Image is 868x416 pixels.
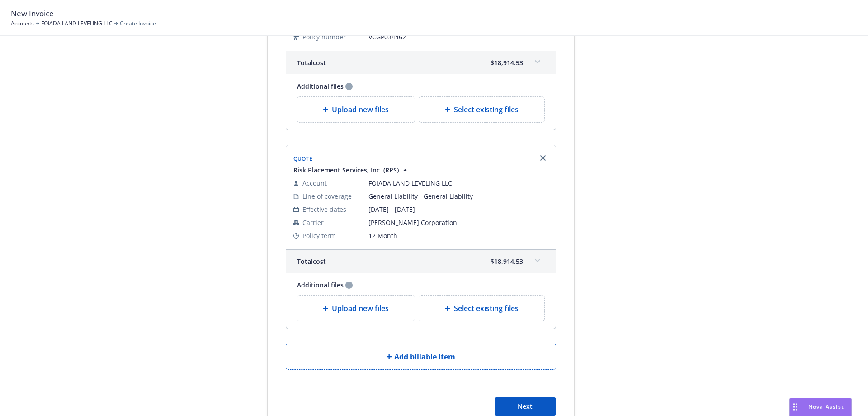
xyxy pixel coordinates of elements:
[302,218,324,227] span: Carrier
[297,58,326,67] span: Total cost
[293,165,410,175] button: Risk Placement Services, Inc. (RPS)
[286,51,556,74] div: Totalcost$18,914.53
[495,397,556,416] button: Next
[368,205,548,214] span: [DATE] - [DATE]
[11,19,34,28] a: Accounts
[419,96,545,123] div: Select existing files
[286,250,556,273] div: Totalcost$18,914.53
[297,81,344,91] span: Additional files
[368,231,548,240] span: 12 Month
[789,398,852,416] button: Nova Assist
[419,295,545,321] div: Select existing files
[454,303,519,314] span: Select existing files
[302,231,336,240] span: Policy term
[491,58,523,67] span: $18,914.53
[368,178,548,188] span: FOIADA LAND LEVELING LLC
[808,403,844,411] span: Nova Assist
[120,19,156,28] span: Create Invoice
[302,191,352,201] span: Line of coverage
[454,104,519,115] span: Select existing files
[297,280,344,290] span: Additional files
[332,104,389,115] span: Upload new files
[11,8,54,19] span: New Invoice
[394,351,455,362] span: Add billable item
[368,191,548,201] span: General Liability - General Liability
[368,218,548,227] span: [PERSON_NAME] Corporation
[368,32,548,42] span: VCGP034462
[297,96,415,123] div: Upload new files
[302,178,327,188] span: Account
[491,257,523,266] span: $18,914.53
[332,303,389,314] span: Upload new files
[297,257,326,266] span: Total cost
[293,165,399,175] span: Risk Placement Services, Inc. (RPS)
[302,205,346,214] span: Effective dates
[293,155,313,163] span: Quote
[538,153,548,163] a: Remove browser
[518,402,533,411] span: Next
[302,32,346,42] span: Policy number
[790,398,801,416] div: Drag to move
[297,295,415,321] div: Upload new files
[286,344,556,370] button: Add billable item
[41,19,113,28] a: FOIADA LAND LEVELING LLC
